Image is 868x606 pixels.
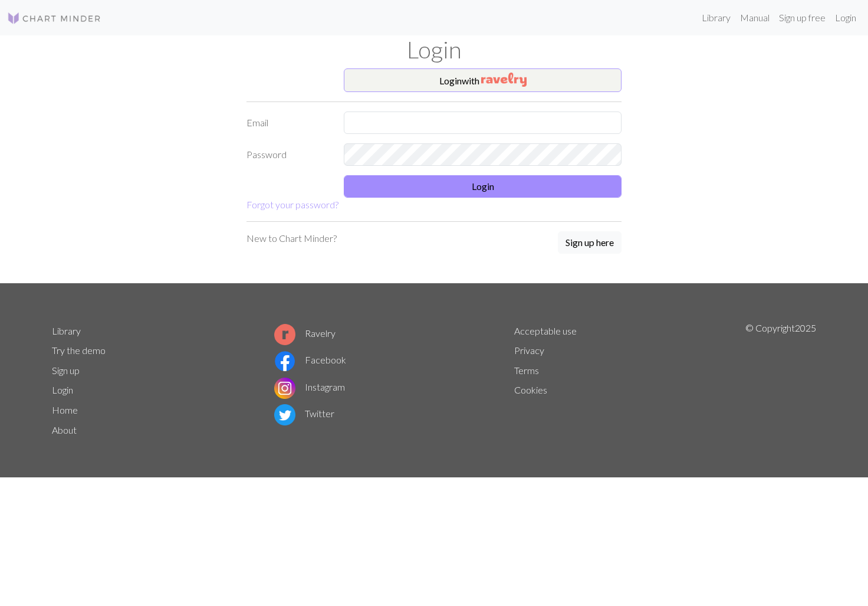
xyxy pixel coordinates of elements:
[52,325,81,336] a: Library
[274,378,295,399] img: Instagram logo
[274,408,334,419] a: Twitter
[274,327,336,339] a: Ravelry
[514,365,539,376] a: Terms
[697,6,735,30] a: Library
[246,199,338,210] a: Forgot your password?
[514,345,544,356] a: Privacy
[514,325,577,336] a: Acceptable use
[52,384,73,395] a: Login
[52,404,78,415] a: Home
[246,231,337,245] p: New to Chart Minder?
[558,231,622,254] button: Sign up here
[274,381,345,392] a: Instagram
[274,404,295,425] img: Twitter logo
[745,321,816,440] p: © Copyright 2025
[52,365,80,376] a: Sign up
[274,351,295,372] img: Facebook logo
[274,324,295,345] img: Ravelry logo
[774,6,830,30] a: Sign up free
[45,35,823,64] h1: Login
[274,354,346,365] a: Facebook
[830,6,861,30] a: Login
[514,384,547,395] a: Cookies
[558,231,622,255] a: Sign up here
[239,112,337,134] label: Email
[344,175,622,198] button: Login
[344,68,622,92] button: Loginwith
[735,6,774,30] a: Manual
[52,424,77,435] a: About
[481,73,527,87] img: Ravelry
[239,143,337,166] label: Password
[7,11,101,25] img: Logo
[52,345,106,356] a: Try the demo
